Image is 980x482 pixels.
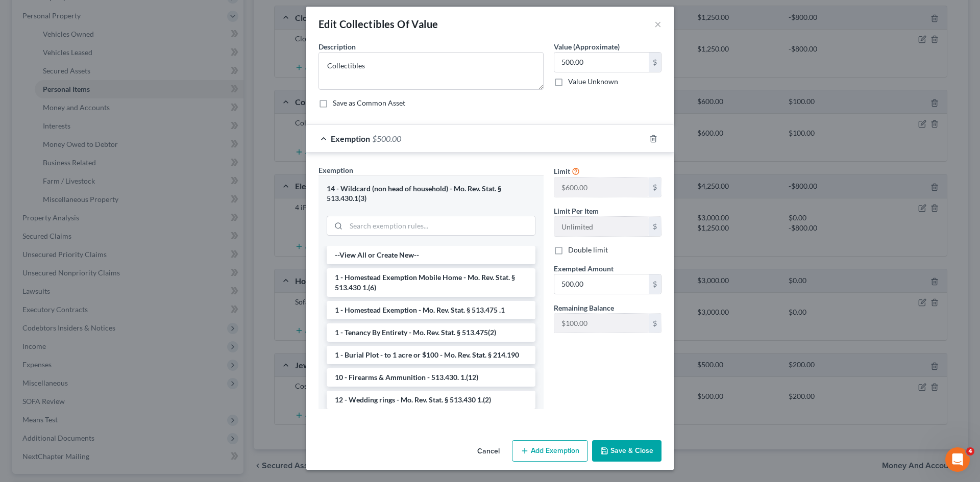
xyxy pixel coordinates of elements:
button: × [654,18,661,30]
input: -- [554,314,649,333]
input: 0.00 [554,53,649,72]
span: Exemption [331,134,370,143]
span: Exempted Amount [554,264,614,273]
li: 1 - Homestead Exemption Mobile Home - Mo. Rev. Stat. § 513.430 1.(6) [327,268,535,297]
div: $ [649,314,661,333]
input: Search exemption rules... [346,216,535,236]
button: Add Exemption [512,440,588,462]
label: Limit Per Item [554,206,599,216]
input: -- [554,177,649,197]
span: 4 [966,447,974,455]
label: Save as Common Asset [333,98,405,108]
button: Save & Close [592,440,661,462]
div: $ [649,274,661,294]
button: Cancel [469,441,508,462]
li: 1 - Homestead Exemption - Mo. Rev. Stat. § 513.475 .1 [327,301,535,319]
label: Value Unknown [568,77,618,87]
label: Remaining Balance [554,302,614,313]
li: 1 - Tenancy By Entirety - Mo. Rev. Stat. § 513.475(2) [327,323,535,342]
div: Edit Collectibles Of Value [318,17,438,31]
li: --View All or Create New-- [327,246,535,264]
label: Double limit [568,245,608,255]
div: $ [649,53,661,72]
span: $500.00 [372,134,401,143]
li: 10 - Firearms & Ammunition - 513.430. 1.(12) [327,368,535,387]
div: $ [649,217,661,236]
span: Limit [554,167,570,175]
div: 14 - Wildcard (non head of household) - Mo. Rev. Stat. § 513.430.1(3) [327,184,535,203]
input: 0.00 [554,274,649,294]
span: Description [318,42,356,51]
iframe: Intercom live chat [945,447,970,472]
span: Exemption [318,166,353,174]
li: 1 - Burial Plot - to 1 acre or $100 - Mo. Rev. Stat. § 214.190 [327,346,535,364]
input: -- [554,217,649,236]
div: $ [649,177,661,197]
label: Value (Approximate) [554,41,620,52]
li: 12 - Wedding rings - Mo. Rev. Stat. § 513.430 1.(2) [327,391,535,409]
